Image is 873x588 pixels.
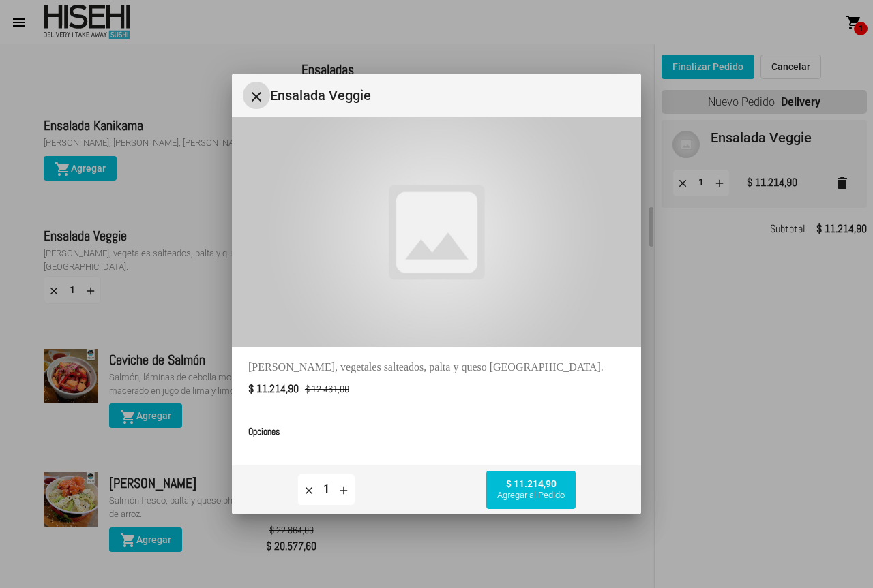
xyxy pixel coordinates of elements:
[248,89,265,105] mat-icon: Cerrar
[338,484,350,496] mat-icon: add
[270,84,630,106] span: Ensalada Veggie
[305,383,349,395] span: $ 12.461,00
[486,471,576,509] button: $ 11.214,90Agregar al Pedido
[303,484,315,496] mat-icon: clear
[248,361,625,373] div: [PERSON_NAME], vegetales salteados, palta y queso [GEOGRAPHIC_DATA].
[497,478,565,501] span: $ 11.214,90
[248,424,625,438] h3: Opciones
[243,82,270,109] button: Cerrar
[232,117,641,347] img: 07c47add-75b0-4ce5-9aba-194f44787723.jpg
[248,382,299,396] span: $ 11.214,90
[497,490,565,501] span: Agregar al Pedido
